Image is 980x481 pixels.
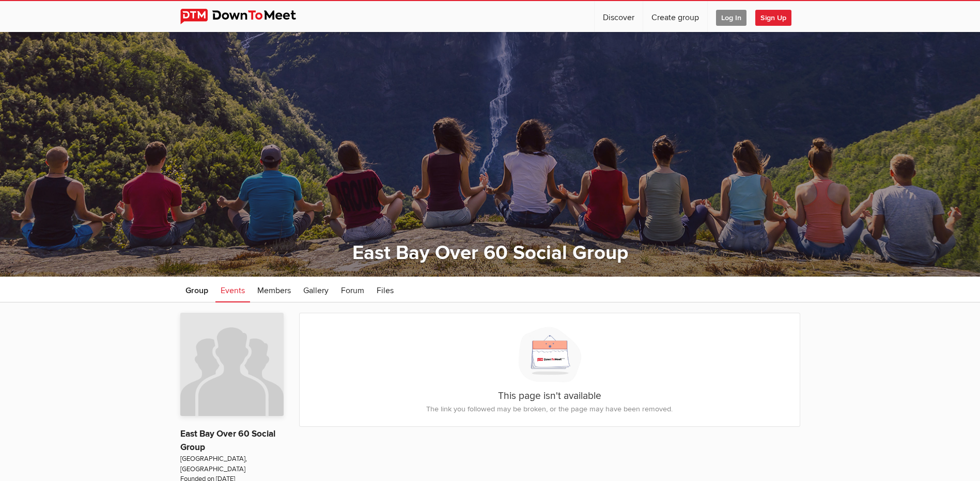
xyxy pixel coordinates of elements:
span: Events [221,285,245,296]
a: Members [252,277,296,302]
a: Files [371,277,399,302]
p: The link you followed may be broken, or the page may have been removed. [310,404,789,415]
span: Members [257,285,291,296]
span: Group [185,285,208,296]
img: DownToMeet [180,9,312,24]
a: Gallery [298,277,334,302]
span: Files [377,285,394,296]
a: Forum [336,277,369,302]
a: Group [180,277,213,302]
a: Sign Up [755,1,800,32]
span: [GEOGRAPHIC_DATA], [GEOGRAPHIC_DATA] [180,454,284,474]
a: East Bay Over 60 Social Group [352,241,628,265]
span: Sign Up [755,10,791,26]
img: East Bay Over 60 Social Group [180,313,284,416]
a: Create group [643,1,707,32]
a: Log In [708,1,755,32]
a: Discover [595,1,643,32]
span: Forum [341,285,364,296]
a: East Bay Over 60 Social Group [180,428,275,453]
a: Events [215,277,250,302]
span: Log In [716,10,746,26]
span: Gallery [303,285,329,296]
div: This page isn't available [300,313,800,426]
